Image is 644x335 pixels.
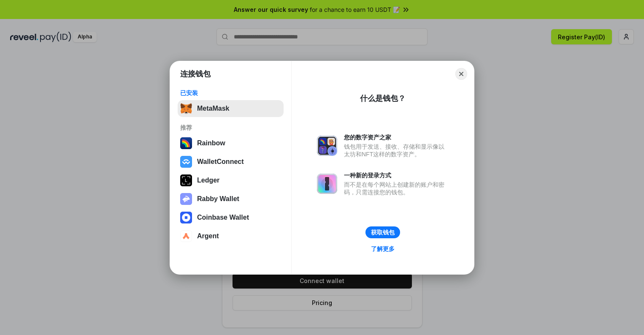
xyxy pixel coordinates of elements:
img: svg+xml,%3Csvg%20fill%3D%22none%22%20height%3D%2233%22%20viewBox%3D%220%200%2035%2033%22%20width%... [180,103,192,114]
div: Coinbase Wallet [197,214,249,221]
div: Argent [197,232,219,240]
button: Argent [178,228,284,245]
button: Close [455,68,467,80]
img: svg+xml,%3Csvg%20width%3D%2228%22%20height%3D%2228%22%20viewBox%3D%220%200%2028%2028%22%20fill%3D... [180,212,192,223]
button: 获取钱包 [365,226,400,238]
button: WalletConnect [178,153,284,170]
img: svg+xml,%3Csvg%20xmlns%3D%22http%3A%2F%2Fwww.w3.org%2F2000%2Fsvg%22%20fill%3D%22none%22%20viewBox... [317,136,337,156]
h1: 连接钱包 [180,69,211,79]
div: 推荐 [180,124,281,131]
div: 钱包用于发送、接收、存储和显示像以太坊和NFT这样的数字资产。 [344,143,449,158]
img: svg+xml,%3Csvg%20xmlns%3D%22http%3A%2F%2Fwww.w3.org%2F2000%2Fsvg%22%20width%3D%2228%22%20height%3... [180,174,192,186]
div: Ledger [197,177,219,184]
img: svg+xml,%3Csvg%20width%3D%22120%22%20height%3D%22120%22%20viewBox%3D%220%200%20120%20120%22%20fil... [180,137,192,149]
div: 一种新的登录方式 [344,172,449,179]
div: Rainbow [197,139,225,147]
button: Ledger [178,172,284,189]
button: MetaMask [178,100,284,117]
img: svg+xml,%3Csvg%20xmlns%3D%22http%3A%2F%2Fwww.w3.org%2F2000%2Fsvg%22%20fill%3D%22none%22%20viewBox... [317,174,337,194]
img: svg+xml,%3Csvg%20width%3D%2228%22%20height%3D%2228%22%20viewBox%3D%220%200%2028%2028%22%20fill%3D... [180,230,192,242]
button: Coinbase Wallet [178,209,284,226]
div: WalletConnect [197,158,244,166]
div: 什么是钱包？ [360,93,406,103]
a: 了解更多 [366,243,400,254]
button: Rabby Wallet [178,191,284,207]
img: svg+xml,%3Csvg%20xmlns%3D%22http%3A%2F%2Fwww.w3.org%2F2000%2Fsvg%22%20fill%3D%22none%22%20viewBox... [180,193,192,205]
div: 获取钱包 [371,229,395,236]
div: 您的数字资产之家 [344,133,449,141]
div: 了解更多 [371,245,395,253]
div: Rabby Wallet [197,195,239,203]
div: 已安装 [180,89,281,97]
button: Rainbow [178,135,284,152]
div: 而不是在每个网站上创建新的账户和密码，只需连接您的钱包。 [344,181,449,196]
img: svg+xml,%3Csvg%20width%3D%2228%22%20height%3D%2228%22%20viewBox%3D%220%200%2028%2028%22%20fill%3D... [180,156,192,168]
div: MetaMask [197,105,229,112]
